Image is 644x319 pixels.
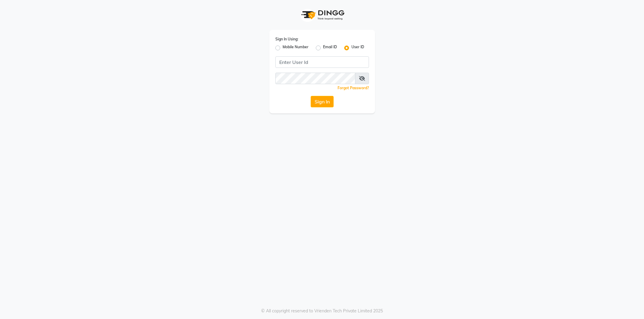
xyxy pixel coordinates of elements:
label: Email ID [323,44,337,52]
button: Sign In [311,96,334,107]
label: User ID [351,44,364,52]
label: Mobile Number [283,44,309,52]
input: Username [275,73,355,84]
label: Sign In Using: [275,36,298,42]
img: logo1.svg [298,6,346,24]
a: Forgot Password? [338,86,369,90]
input: Username [275,56,369,68]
